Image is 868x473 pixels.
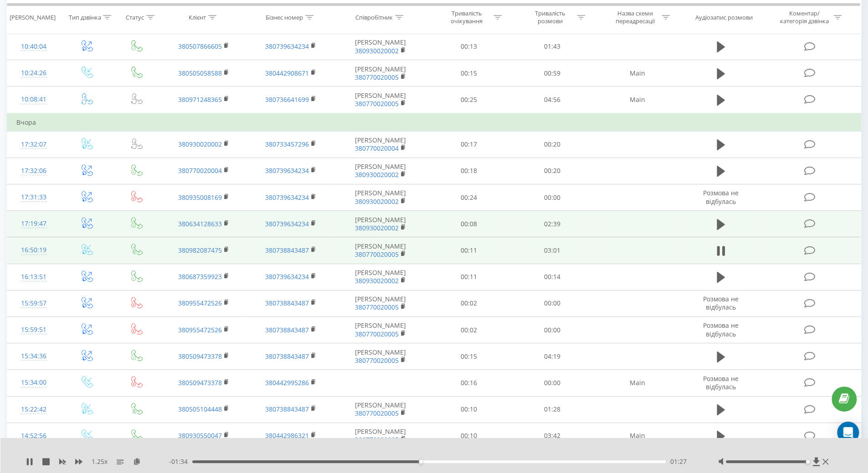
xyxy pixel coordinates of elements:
[511,86,594,113] td: 04:56
[526,10,575,25] div: Тривалість розмови
[16,162,51,180] div: 17:32:06
[265,42,309,51] a: 380739634234
[594,370,680,396] td: Main
[427,60,511,86] td: 00:15
[427,343,511,370] td: 00:15
[355,435,399,444] a: 380770020005
[334,33,427,60] td: [PERSON_NAME]
[355,73,399,81] a: 380770020005
[355,46,399,55] a: 380930020002
[178,246,222,254] a: 380982087475
[178,42,222,51] a: 380507866605
[355,356,399,365] a: 380770020005
[265,95,309,104] a: 380736641699
[178,95,222,104] a: 380971248365
[178,299,222,307] a: 380955472526
[778,10,831,25] div: Коментар/категорія дзвінка
[594,422,680,449] td: Main
[265,140,309,148] a: 380733457296
[178,272,222,281] a: 380687359923
[511,264,594,290] td: 00:14
[189,13,206,21] div: Клієнт
[178,431,222,440] a: 380930550047
[511,158,594,184] td: 00:20
[16,401,51,418] div: 15:22:42
[511,211,594,237] td: 02:39
[334,264,427,290] td: [PERSON_NAME]
[419,460,422,463] div: Accessibility label
[169,457,192,466] span: - 01:34
[427,131,511,158] td: 00:17
[16,268,51,286] div: 16:13:51
[355,197,399,206] a: 380930020002
[511,184,594,211] td: 00:00
[355,330,399,338] a: 380770020005
[703,321,739,338] span: Розмова не відбулась
[178,140,222,148] a: 380930020002
[178,405,222,413] a: 380505104448
[511,343,594,370] td: 04:19
[427,184,511,211] td: 00:24
[334,237,427,264] td: [PERSON_NAME]
[427,317,511,343] td: 00:02
[16,64,51,82] div: 10:24:26
[511,60,594,86] td: 00:59
[334,396,427,422] td: [PERSON_NAME]
[427,370,511,396] td: 00:16
[178,219,222,228] a: 380634128633
[427,237,511,264] td: 00:11
[355,144,399,153] a: 380770020004
[334,60,427,86] td: [PERSON_NAME]
[68,13,101,21] div: Тип дзвінка
[511,237,594,264] td: 03:01
[265,166,309,175] a: 380739634234
[92,457,108,466] span: 1.25 x
[265,246,309,254] a: 380738843487
[806,460,810,463] div: Accessibility label
[16,188,51,206] div: 17:31:33
[355,303,399,311] a: 380770020005
[265,352,309,361] a: 380738843487
[16,427,51,445] div: 14:52:56
[427,158,511,184] td: 00:18
[427,211,511,237] td: 00:08
[178,166,222,175] a: 380770020004
[427,86,511,113] td: 00:25
[126,13,144,21] div: Статус
[16,136,51,153] div: 17:32:07
[178,326,222,334] a: 380955472526
[355,99,399,108] a: 380770020005
[334,131,427,158] td: [PERSON_NAME]
[265,378,309,387] a: 380442995286
[265,272,309,281] a: 380739634234
[511,33,594,60] td: 01:43
[703,295,739,311] span: Розмова не відбулась
[511,370,594,396] td: 00:00
[265,431,309,440] a: 380442986321
[511,396,594,422] td: 01:28
[611,10,659,25] div: Назва схеми переадресації
[16,374,51,392] div: 15:34:00
[16,347,51,365] div: 15:34:36
[355,276,399,285] a: 380930020002
[427,264,511,290] td: 00:11
[334,86,427,113] td: [PERSON_NAME]
[511,290,594,316] td: 00:00
[265,405,309,413] a: 380738843487
[670,457,687,466] span: 01:27
[427,290,511,316] td: 00:02
[7,113,861,132] td: Вчора
[837,422,859,443] div: Open Intercom Messenger
[265,299,309,307] a: 380738843487
[427,422,511,449] td: 00:10
[355,224,399,232] a: 380930020002
[355,13,393,21] div: Співробітник
[594,86,680,113] td: Main
[334,317,427,343] td: [PERSON_NAME]
[16,241,51,259] div: 16:50:19
[178,69,222,77] a: 380505058588
[178,378,222,387] a: 380509473378
[10,13,56,21] div: [PERSON_NAME]
[511,317,594,343] td: 00:00
[703,374,739,391] span: Розмова не відбулась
